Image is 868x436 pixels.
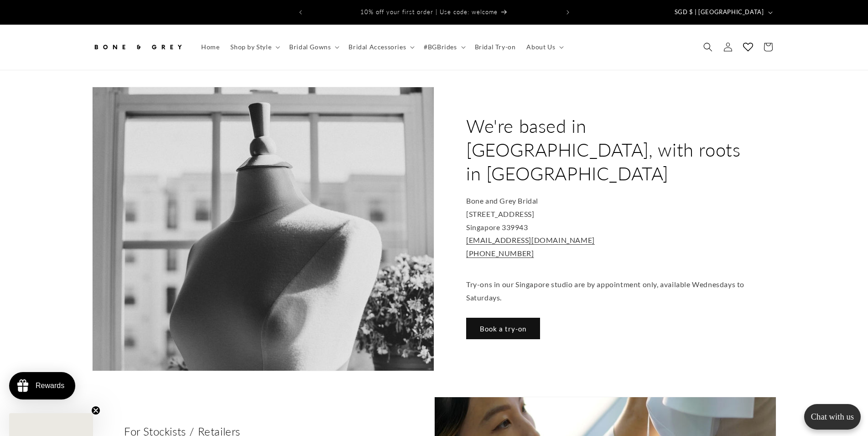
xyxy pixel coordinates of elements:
[521,37,567,57] summary: About Us
[466,194,744,260] p: Bone and Grey Bridal [STREET_ADDRESS] Singapore 339943
[201,43,219,51] span: Home
[230,43,271,51] span: Shop by Style
[196,37,225,57] a: Home
[9,413,93,436] div: Close teaser
[418,37,469,57] summary: #BGBrides
[289,43,331,51] span: Bridal Gowns
[225,37,284,57] summary: Shop by Style
[360,8,498,16] span: 10% off your first order | Use code: welcome
[88,34,187,61] a: Bone and Grey Bridal
[698,37,718,57] summary: Search
[526,43,555,51] span: About Us
[475,43,516,51] span: Bridal Try-on
[291,4,311,21] button: Previous announcement
[92,37,183,57] img: Bone and Grey Bridal
[424,43,457,51] span: #BGBrides
[348,43,406,51] span: Bridal Accessories
[675,8,764,17] span: SGD $ | [GEOGRAPHIC_DATA]
[669,4,776,21] button: SGD $ | [GEOGRAPHIC_DATA]
[284,37,343,57] summary: Bridal Gowns
[36,382,64,390] div: Rewards
[466,249,534,257] a: [PHONE_NUMBER]
[466,114,744,185] h2: We're based in [GEOGRAPHIC_DATA], with roots in [GEOGRAPHIC_DATA]
[804,412,861,422] p: Chat with us
[558,4,578,21] button: Next announcement
[91,406,100,415] button: Close teaser
[93,87,434,371] img: Contact us | Bone and Grey Bridal
[466,236,595,244] a: [EMAIL_ADDRESS][DOMAIN_NAME]
[804,404,861,430] button: Open chatbox
[466,318,540,339] a: Book a try-on
[343,37,418,57] summary: Bridal Accessories
[466,265,744,304] p: Try-ons in our Singapore studio are by appointment only, available Wednesdays to Saturdays.
[469,37,521,57] a: Bridal Try-on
